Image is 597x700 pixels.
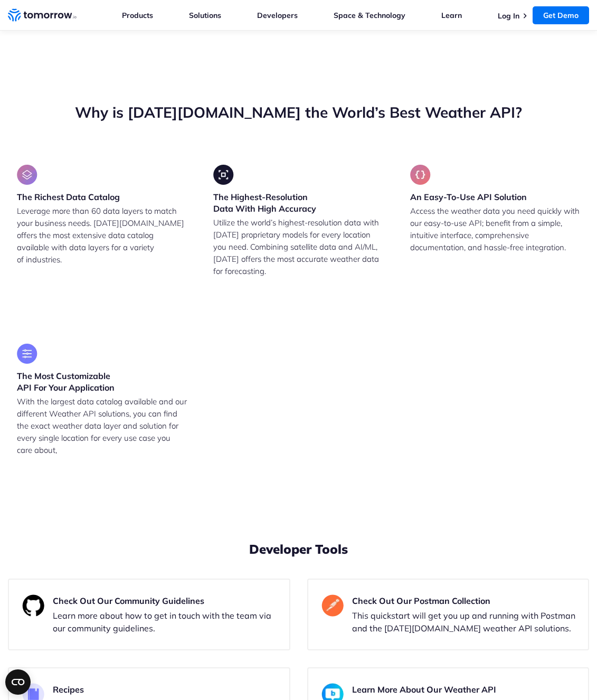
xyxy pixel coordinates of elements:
h3: Learn More About Our Weather API [352,683,581,696]
h3: An Easy-To-Use API Solution [410,191,527,203]
p: Utilize the world’s highest-resolution data with [DATE] proprietary models for every location you... [213,216,383,301]
h3: Recipes [53,683,220,696]
h2: Developer Tools [8,541,589,557]
button: Open CMP widget [5,669,31,695]
a: Check Out Our Postman Collection This quickstart will get you up and running with Postman and the... [307,579,590,650]
a: Home link [8,7,77,23]
p: Learn more about how to get in touch with the team via our community guidelines. [53,609,281,635]
a: Products [122,11,153,20]
h3: The Most Customizable API For Your Application [17,370,187,393]
p: Access the weather data you need quickly with our easy-to-use API; benefit from a simple, intuiti... [410,205,580,253]
a: Learn [441,11,462,20]
a: Check Out Our Community Guidelines Learn more about how to get in touch with the team via our com... [8,579,290,650]
p: Leverage more than 60 data layers to match your business needs. [DATE][DOMAIN_NAME] offers the mo... [17,205,187,266]
a: Space & Technology [334,11,405,20]
h3: Check Out Our Postman Collection [352,594,581,607]
h3: The Highest-Resolution Data With High Accuracy [213,191,383,214]
a: Log In [498,11,519,21]
h3: Check Out Our Community Guidelines [53,594,281,607]
a: Solutions [189,11,221,20]
h3: The Richest Data Catalog [17,191,120,203]
a: Get Demo [533,6,589,24]
h2: Why is [DATE][DOMAIN_NAME] the World’s Best Weather API? [17,102,580,122]
p: With the largest data catalog available and our different Weather API solutions, you can find the... [17,395,187,456]
a: Developers [257,11,298,20]
p: This quickstart will get you up and running with Postman and the [DATE][DOMAIN_NAME] weather API ... [352,609,581,635]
